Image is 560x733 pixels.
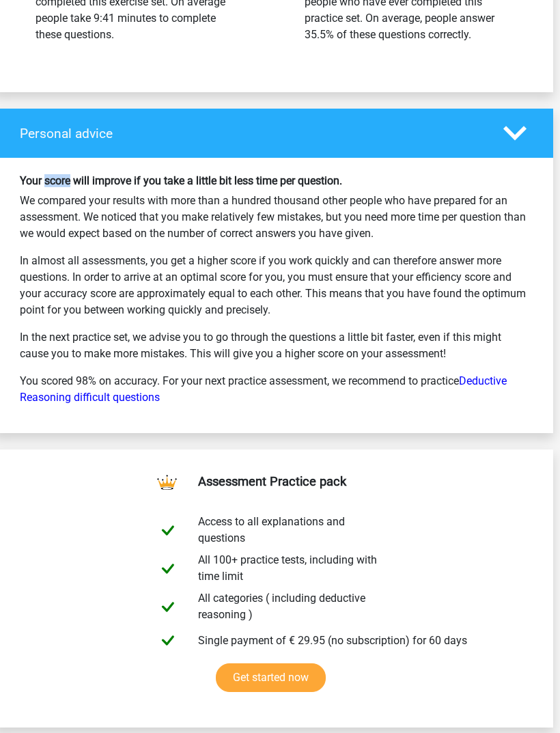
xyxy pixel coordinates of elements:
[20,373,527,406] p: You scored 98% on accuracy. For your next practice assessment, we recommend to practice
[20,193,527,242] p: We compared your results with more than a hundred thousand other people who have prepared for an ...
[20,126,483,141] h4: Personal advice
[20,174,527,187] h6: Your score will improve if you take a little bit less time per question.
[20,253,527,318] p: In almost all assessments, you get a higher score if you work quickly and can therefore answer mo...
[20,329,527,362] p: In the next practice set, we advise you to go through the questions a little bit faster, even if ...
[216,663,326,692] a: Get started now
